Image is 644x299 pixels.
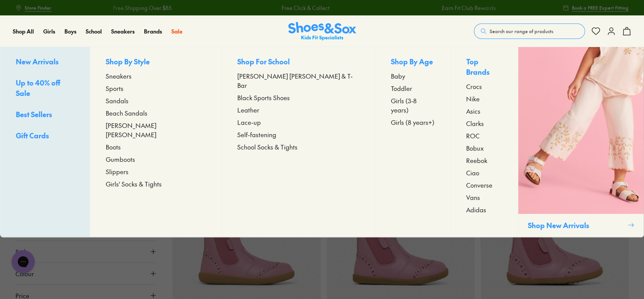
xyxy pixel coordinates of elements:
a: Free Click & Collect [281,4,328,12]
a: Boys [64,27,76,35]
a: Best Sellers [16,109,74,121]
span: ROC [466,131,480,140]
span: Girls' Socks & Tights [106,179,162,188]
a: Boots [106,142,206,151]
a: Girls (3-8 years) [390,96,434,114]
span: Book a FREE Expert Fitting [572,4,629,11]
a: New Arrivals [16,56,74,68]
a: Shoes & Sox [288,22,356,41]
a: Baby [390,71,434,81]
a: Shop New Arrivals [518,47,644,237]
p: Shop New Arrivals [527,220,624,230]
span: Clarks [466,119,484,128]
a: Asics [466,106,503,116]
span: Sports [106,84,123,93]
iframe: Gorgias live chat messenger [8,247,39,276]
button: Colour [15,263,157,284]
img: SNS_WEBASSETS_CollectionHero_Shop_Girls_1280x1600_1.png [518,47,644,214]
a: Free Shipping Over $85 [112,4,171,12]
a: Vans [466,193,503,202]
span: Style [15,247,29,256]
a: Black Sports Shoes [237,93,359,102]
a: Book a FREE Expert Fitting [563,1,629,15]
a: Sale [171,27,183,35]
a: Store Finder [15,1,51,15]
a: Self-fastening [237,130,359,139]
span: Up to 40% off Sale [16,78,60,98]
a: Sneakers [106,71,206,81]
span: Search our range of products [490,28,553,35]
p: Shop By Age [390,56,434,68]
a: Sandals [106,96,206,105]
span: Store Finder [25,4,51,11]
a: Shop All [13,27,34,35]
span: [PERSON_NAME] [PERSON_NAME] & T-Bar [237,71,359,90]
span: Sandals [106,96,128,105]
span: Beach Sandals [106,108,147,118]
a: Ciao [466,168,503,177]
a: Toddler [390,84,434,93]
a: Earn Fit Club Rewards [441,4,495,12]
span: Boots [106,142,121,151]
a: Brands [144,27,162,35]
a: Crocs [466,82,503,91]
button: Search our range of products [474,24,585,39]
span: Ciao [466,168,479,177]
span: Self-fastening [237,130,276,139]
a: Sneakers [111,27,135,35]
span: New Arrivals [16,57,59,66]
a: School [86,27,102,35]
a: Converse [466,180,503,190]
span: Asics [466,106,480,116]
span: Toddler [390,84,412,93]
span: Crocs [466,82,482,91]
span: Best Sellers [16,109,52,119]
p: Top Brands [466,56,503,79]
a: Beach Sandals [106,108,206,118]
span: Bobux [466,143,484,153]
button: Style [15,241,157,262]
a: Adidas [466,205,503,214]
a: ROC [466,131,503,140]
a: Girls [43,27,55,35]
a: Reebok [466,156,503,165]
span: Black Sports Shoes [237,93,290,102]
img: SNS_Logo_Responsive.svg [288,22,356,41]
span: Slippers [106,167,128,176]
a: School Socks & Tights [237,142,359,151]
span: Gift Cards [16,131,49,140]
a: Slippers [106,167,206,176]
span: Girls (8 years+) [390,118,434,127]
p: Shop For School [237,56,359,68]
a: Girls' Socks & Tights [106,179,206,188]
a: Up to 40% off Sale [16,77,74,100]
a: Girls (8 years+) [390,118,434,127]
span: Baby [390,71,405,81]
span: School Socks & Tights [237,142,297,151]
span: Lace-up [237,118,261,127]
span: Vans [466,193,480,202]
a: Clarks [466,119,503,128]
span: Sneakers [106,71,132,81]
span: Gumboots [106,155,135,164]
a: [PERSON_NAME] [PERSON_NAME] [106,121,206,139]
a: Bobux [466,143,503,153]
a: Gift Cards [16,130,74,142]
span: Nike [466,94,480,103]
a: Nike [466,94,503,103]
span: Leather [237,105,259,114]
span: Converse [466,180,492,190]
span: Adidas [466,205,486,214]
span: Reebok [466,156,487,165]
a: Lace-up [237,118,359,127]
